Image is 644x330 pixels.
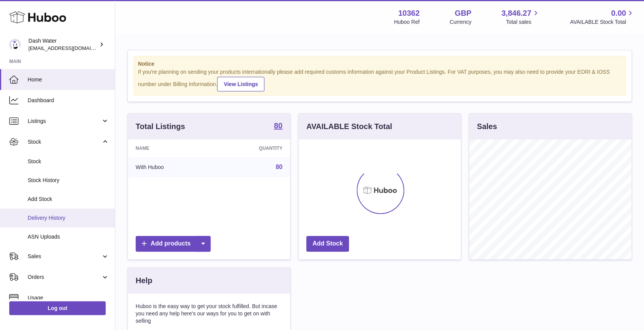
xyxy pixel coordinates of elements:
span: AVAILABLE Stock Total [570,18,635,26]
span: Orders [28,274,101,281]
strong: GBP [455,8,471,18]
a: 80 [274,122,282,131]
span: Delivery History [28,214,109,222]
p: Huboo is the easy way to get your stock fulfilled. But incase you need any help here's our ways f... [136,303,282,325]
span: Stock [28,158,109,165]
h3: Total Listings [136,121,185,132]
span: Stock History [28,177,109,184]
span: [EMAIL_ADDRESS][DOMAIN_NAME] [28,45,113,51]
h3: Help [136,275,152,286]
span: Dashboard [28,97,109,104]
div: If you're planning on sending your products internationally please add required customs informati... [138,68,621,91]
span: Sales [28,253,101,260]
div: Huboo Ref [394,18,420,26]
span: ASN Uploads [28,233,109,240]
span: Total sales [506,18,540,26]
span: Usage [28,294,109,302]
strong: 10362 [398,8,420,18]
span: Listings [28,118,101,125]
a: Add products [136,236,211,252]
a: 80 [276,164,282,170]
div: Dash Water [28,37,98,52]
th: Name [128,139,214,157]
h3: AVAILABLE Stock Total [306,121,392,132]
span: Add Stock [28,196,109,203]
a: Log out [9,301,106,315]
a: 3,846.27 Total sales [501,8,540,26]
span: Home [28,76,109,83]
th: Quantity [214,139,290,157]
span: 0.00 [611,8,626,18]
a: Add Stock [306,236,349,252]
strong: 80 [274,122,282,129]
a: 0.00 AVAILABLE Stock Total [570,8,635,26]
a: View Listings [217,77,264,91]
div: Currency [450,18,471,26]
td: With Huboo [128,157,214,177]
strong: Notice [138,60,621,68]
h3: Sales [477,121,497,132]
img: bea@dash-water.com [9,39,21,50]
span: 3,846.27 [501,8,531,18]
span: Stock [28,138,101,146]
